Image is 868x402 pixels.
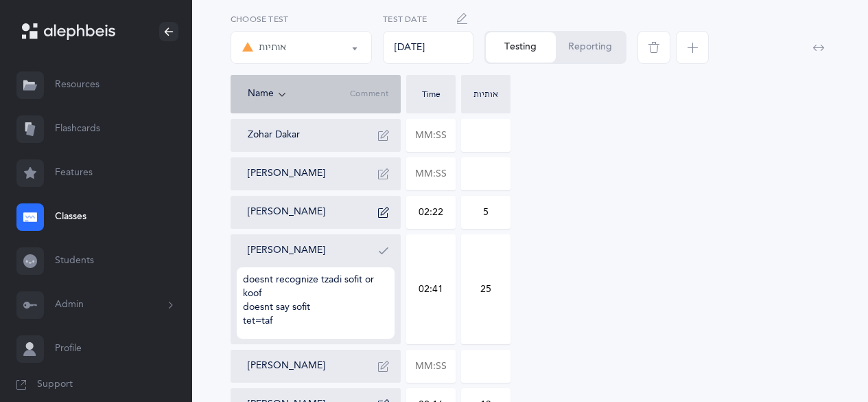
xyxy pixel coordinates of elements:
span: Comment [350,89,389,100]
input: MM:SS [407,350,455,382]
span: Support [37,378,73,392]
button: [PERSON_NAME] [248,167,325,181]
div: אותיות [465,90,507,98]
button: Zohar Dakar [248,129,300,142]
div: אותיות [242,39,286,56]
div: [DATE] [383,31,473,64]
button: [PERSON_NAME] [248,244,325,258]
label: Choose test [231,13,372,25]
label: Test Date [383,13,473,25]
button: אותיות [231,31,372,64]
button: [PERSON_NAME] [248,359,325,373]
input: MM:SS [407,158,455,190]
input: MM:SS [407,235,455,344]
button: [PERSON_NAME] [248,205,325,219]
input: MM:SS [407,197,455,228]
button: Reporting [556,32,625,63]
input: MM:SS [407,120,455,151]
div: Name [248,87,350,102]
div: Time [410,90,452,98]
